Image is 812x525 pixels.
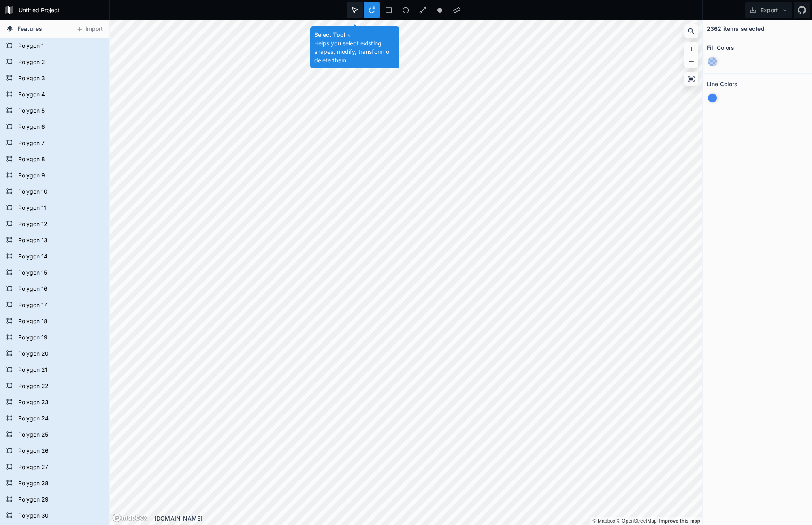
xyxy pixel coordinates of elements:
span: v [347,31,351,38]
button: Export [745,2,792,18]
button: Import [72,23,107,36]
h4: Select Tool [314,30,395,39]
a: Map feedback [659,518,700,524]
div: [DOMAIN_NAME] [154,514,702,523]
h2: Line Colors [707,78,738,90]
a: Mapbox [592,518,615,524]
a: OpenStreetMap [617,518,657,524]
h4: 2362 items selected [707,24,765,33]
h2: Fill Colors [707,41,735,54]
span: Features [17,24,42,33]
a: Mapbox logo [112,513,148,523]
p: Helps you select existing shapes, modify, transform or delete them. [314,39,395,64]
